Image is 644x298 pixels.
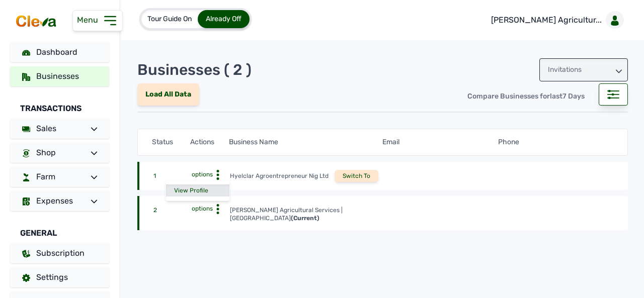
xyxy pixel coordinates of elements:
a: Sales [10,119,109,139]
span: Sales [36,124,56,133]
div: Email [382,137,498,147]
span: Farm [36,172,55,181]
div: Phone [498,137,613,147]
span: Shop [36,148,56,157]
div: [PERSON_NAME] Agricultural Services | [GEOGRAPHIC_DATA] [230,206,383,222]
a: Farm [10,167,109,187]
span: Expenses [36,196,73,206]
div: View Profile [166,184,229,196]
span: Load All Data [145,90,191,98]
span: Already Off [206,15,242,23]
span: Tour Guide On [147,15,192,23]
a: [PERSON_NAME] Agricultur... [483,6,628,34]
span: Menu [77,15,102,25]
span: Businesses [36,71,79,81]
a: Expenses [10,191,109,211]
img: cleva_logo.png [14,14,58,28]
span: Settings [36,272,68,282]
div: 2 [153,206,192,222]
div: Transactions [10,90,109,119]
div: General [10,215,109,243]
a: Businesses [10,66,109,86]
span: (Current) [291,215,319,222]
p: Businesses ( 2 ) [137,61,252,79]
div: Business Name [229,137,383,147]
div: Switch To [335,170,378,182]
div: 1 [153,172,192,182]
span: options [192,205,213,212]
span: Dashboard [36,47,77,57]
div: Status [152,137,190,147]
span: Subscription [36,248,85,258]
div: Invitations [539,58,628,81]
div: Compare Businesses for 7 Days [459,85,593,108]
div: Actions [190,137,228,147]
span: options [192,171,213,178]
a: Settings [10,267,109,287]
p: [PERSON_NAME] Agricultur... [491,14,602,26]
a: Dashboard [10,42,109,62]
a: Shop [10,143,109,163]
span: last [550,92,562,101]
a: Subscription [10,243,109,263]
div: Hyelclar Agroentrepreneur Nig Ltd [230,170,383,182]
